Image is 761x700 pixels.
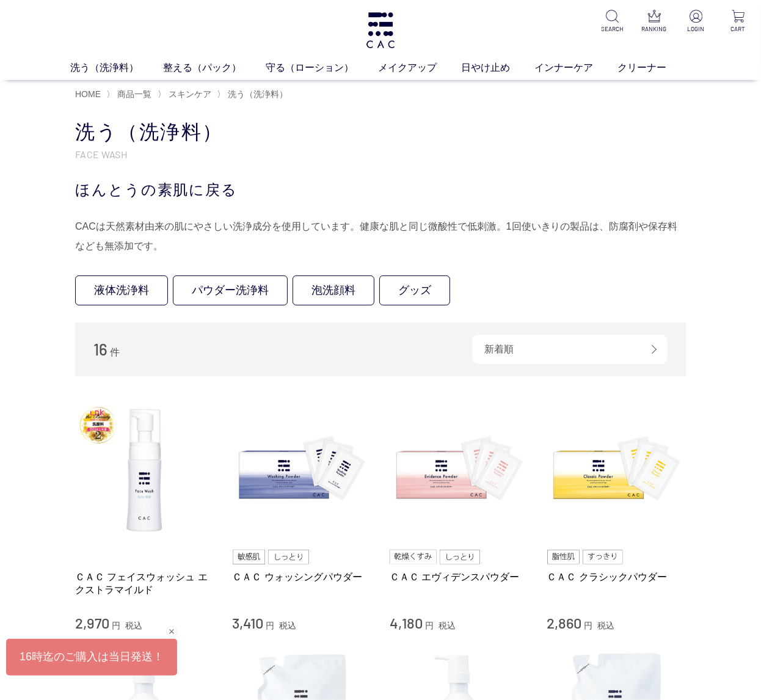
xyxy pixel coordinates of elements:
a: HOME [75,89,101,99]
a: CART [724,10,751,34]
div: 新着順 [472,335,668,364]
span: 円 [425,621,434,630]
p: LOGIN [683,24,710,34]
span: 税込 [597,621,614,630]
a: 商品一覧 [115,89,151,99]
span: 税込 [439,621,456,630]
a: ＣＡＣ ウォッシングパウダー [233,571,372,583]
span: 税込 [279,621,296,630]
img: logo [365,12,396,48]
span: 円 [266,621,274,630]
img: ＣＡＣ ウォッシングパウダー [233,401,372,540]
a: 守る（ローション） [266,60,378,75]
img: 敏感肌 [233,550,266,564]
p: RANKING [641,24,668,34]
span: 3,410 [233,614,264,632]
a: 洗う（洗浄料） [225,89,288,99]
a: 洗う（洗浄料） [70,60,163,75]
a: メイクアップ [378,60,461,75]
a: インナーケア [534,60,617,75]
a: 日やけ止め [461,60,534,75]
span: 洗う（洗浄料） [228,89,288,99]
span: 16 [93,340,107,359]
a: SEARCH [599,10,626,34]
li: 〉 [106,89,155,100]
a: パウダー洗浄料 [173,275,288,305]
p: CART [724,24,751,34]
p: SEARCH [599,24,626,34]
a: 液体洗浄料 [75,275,168,305]
img: ＣＡＣ エヴィデンスパウダー [390,401,529,540]
li: 〉 [158,89,214,100]
span: 2,860 [547,614,582,632]
li: 〉 [217,89,291,100]
a: LOGIN [683,10,710,34]
div: ほんとうの素肌に戻る [75,179,686,201]
img: しっとり [440,550,480,564]
span: 2,970 [75,614,109,632]
img: 脂性肌 [547,550,580,564]
span: 税込 [125,621,142,630]
div: CACは天然素材由来の肌にやさしい洗浄成分を使用しています。健康な肌と同じ微酸性で低刺激。1回使いきりの製品は、防腐剤や保存料なども無添加です。 [75,217,686,256]
img: しっとり [268,550,308,564]
a: スキンケア [166,89,211,99]
a: ＣＡＣ クラシックパウダー [547,571,686,583]
span: 円 [584,621,592,630]
a: ＣＡＣ エヴィデンスパウダー [390,571,529,583]
a: 泡洗顔料 [293,275,374,305]
span: 商品一覧 [117,89,151,99]
a: RANKING [641,10,668,34]
img: すっきり [583,550,623,564]
img: ＣＡＣ クラシックパウダー [547,401,686,540]
span: スキンケア [169,89,211,99]
span: 4,180 [390,614,423,632]
a: 整える（パック） [163,60,266,75]
h1: 洗う（洗浄料） [75,119,686,145]
span: 件 [110,347,120,357]
a: ＣＡＣ フェイスウォッシュ エクストラマイルド [75,571,214,597]
p: FACE WASH [75,148,686,161]
a: クリーナー [617,60,691,75]
span: 円 [112,621,120,630]
a: グッズ [379,275,450,305]
img: ＣＡＣ フェイスウォッシュ エクストラマイルド [75,401,214,540]
img: 乾燥くすみ [390,550,437,564]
